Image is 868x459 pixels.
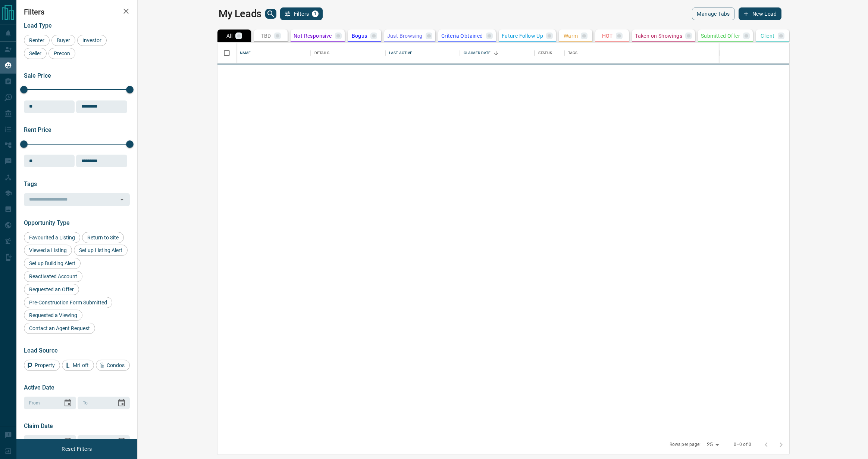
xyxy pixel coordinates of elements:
span: Investor [80,37,104,43]
p: All [226,33,232,38]
div: Name [240,43,251,63]
p: TBD [261,33,271,38]
div: Investor [77,35,107,46]
span: Reactivated Account [26,273,80,279]
div: Seller [24,48,47,59]
span: Viewed a Listing [26,247,69,253]
div: Viewed a Listing [24,245,72,256]
span: Renter [26,37,47,43]
div: Last Active [389,43,412,63]
div: Reactivated Account [24,271,82,282]
h1: My Leads [219,8,261,20]
button: Filters1 [280,7,323,20]
button: Choose date [114,396,129,410]
span: Contact an Agent Request [26,325,93,331]
div: 25 [704,439,722,450]
span: 1 [313,11,318,16]
span: Lead Type [24,22,52,29]
div: Set up Building Alert [24,258,81,269]
span: Opportunity Type [24,219,70,226]
div: Contact an Agent Request [24,323,95,334]
span: Sale Price [24,72,51,79]
div: Buyer [51,35,75,46]
div: Return to Site [82,232,124,243]
span: Condos [104,362,127,368]
button: Open [117,194,127,205]
p: Bogus [352,33,367,38]
button: Choose date [60,434,75,449]
p: HOT [602,33,613,38]
div: Last Active [385,43,460,63]
span: Precon [51,50,73,56]
div: Property [24,360,60,371]
span: Set up Listing Alert [76,247,125,253]
span: Lead Source [24,347,58,354]
p: Warm [564,33,578,38]
div: Precon [48,48,75,59]
span: Rent Price [24,126,51,133]
button: Reset Filters [57,443,97,455]
p: Client [761,33,774,38]
span: MrLoft [70,362,91,368]
button: New Lead [739,7,781,20]
div: Pre-Construction Form Submitted [24,297,112,308]
button: Choose date [60,396,75,410]
div: Details [311,43,385,63]
span: Requested a Viewing [26,312,80,318]
span: Claim Date [24,422,53,429]
div: Tags [568,43,578,63]
div: Claimed Date [464,43,491,63]
div: Renter [24,35,50,46]
div: Claimed Date [460,43,535,63]
p: Not Responsive [294,33,332,38]
div: Details [314,43,329,63]
p: Taken on Showings [635,33,682,38]
div: Set up Listing Alert [74,245,128,256]
span: Active Date [24,384,54,391]
span: Buyer [54,37,73,43]
button: search button [265,9,276,19]
div: Name [236,43,311,63]
span: Pre-Construction Form Submitted [26,300,110,306]
span: Requested an Offer [26,286,76,292]
button: Choose date [114,434,129,449]
div: Requested an Offer [24,284,79,295]
span: Set up Building Alert [26,260,78,266]
div: Requested a Viewing [24,310,82,321]
div: Favourited a Listing [24,232,80,243]
span: Favourited a Listing [26,235,78,241]
p: Submitted Offer [701,33,740,38]
span: Return to Site [85,235,121,241]
button: Sort [491,48,501,58]
p: Just Browsing [387,33,423,38]
p: Future Follow Up [502,33,543,38]
span: Seller [26,50,44,56]
h2: Filters [24,7,130,16]
button: Manage Tabs [692,7,734,20]
p: Criteria Obtained [441,33,483,38]
p: 0–0 of 0 [734,441,751,448]
div: Status [535,43,564,63]
div: MrLoft [62,360,94,371]
div: Status [538,43,552,63]
div: Condos [96,360,130,371]
span: Property [32,362,57,368]
p: Rows per page: [670,441,701,448]
span: Tags [24,180,37,187]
